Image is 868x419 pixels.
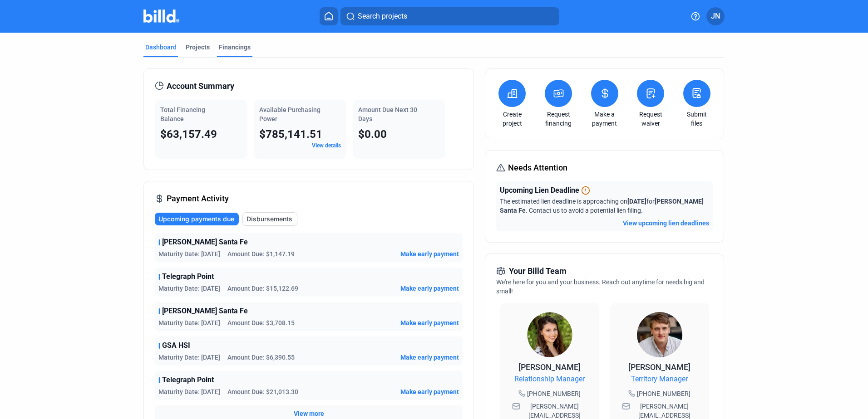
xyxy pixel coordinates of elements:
span: Available Purchasing Power [259,106,321,122]
span: Upcoming Lien Deadline [500,185,579,196]
span: Amount Due: $21,013.30 [227,387,298,396]
span: Telegraph Point [162,375,214,385]
span: $0.00 [358,128,387,141]
button: Make early payment [400,353,459,362]
span: GSA HSI [162,340,190,351]
span: Amount Due: $15,122.69 [227,284,298,293]
span: We're here for you and your business. Reach out anytime for needs big and small! [496,278,705,295]
button: Disbursements [242,212,297,226]
span: Disbursements [247,214,292,224]
span: [PERSON_NAME] [518,362,581,372]
span: Total Financing Balance [160,106,205,122]
span: Upcoming payments due [158,214,234,224]
span: [PERSON_NAME] [628,362,690,372]
button: Make early payment [400,318,459,327]
div: Financings [219,43,251,52]
span: Amount Due Next 30 Days [358,106,417,122]
button: Search projects [340,7,559,25]
span: Amount Due: $3,708.15 [227,318,295,327]
a: Request financing [542,110,574,128]
a: Create project [496,110,528,128]
span: JN [711,11,720,22]
button: Upcoming payments due [155,213,239,225]
button: Make early payment [400,284,459,293]
a: View details [312,142,341,149]
span: Maturity Date: [DATE] [158,249,220,258]
span: Relationship Manager [514,374,585,385]
a: Make a payment [589,110,621,128]
img: Territory Manager [637,312,682,357]
button: Make early payment [400,249,459,258]
a: Request waiver [635,110,666,128]
button: View upcoming lien deadlines [623,219,709,228]
button: Make early payment [400,387,459,396]
div: Projects [186,43,210,52]
span: Maturity Date: [DATE] [158,284,220,293]
span: Search projects [358,11,407,22]
span: Payment Activity [167,192,229,205]
img: Relationship Manager [527,312,572,357]
span: Needs Attention [508,161,567,174]
img: Billd Company Logo [143,10,179,23]
button: JN [706,7,725,25]
span: Telegraph Point [162,271,214,282]
span: Maturity Date: [DATE] [158,387,220,396]
button: View more [294,409,324,418]
span: [PERSON_NAME] Santa Fe [162,237,248,248]
span: Territory Manager [631,374,688,385]
span: $63,157.49 [160,128,217,141]
span: Your Billd Team [509,265,567,278]
span: [PERSON_NAME] Santa Fe [162,306,248,317]
span: Maturity Date: [DATE] [158,353,220,362]
span: $785,141.51 [259,128,322,141]
span: [PHONE_NUMBER] [527,389,581,398]
div: Dashboard [145,43,177,52]
span: [DATE] [627,198,646,205]
a: Submit files [681,110,713,128]
span: Maturity Date: [DATE] [158,318,220,327]
span: Account Summary [167,80,234,93]
span: [PHONE_NUMBER] [637,389,690,398]
span: Amount Due: $1,147.19 [227,249,295,258]
span: The estimated lien deadline is approaching on for . Contact us to avoid a potential lien filing. [500,198,704,214]
span: Amount Due: $6,390.55 [227,353,295,362]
